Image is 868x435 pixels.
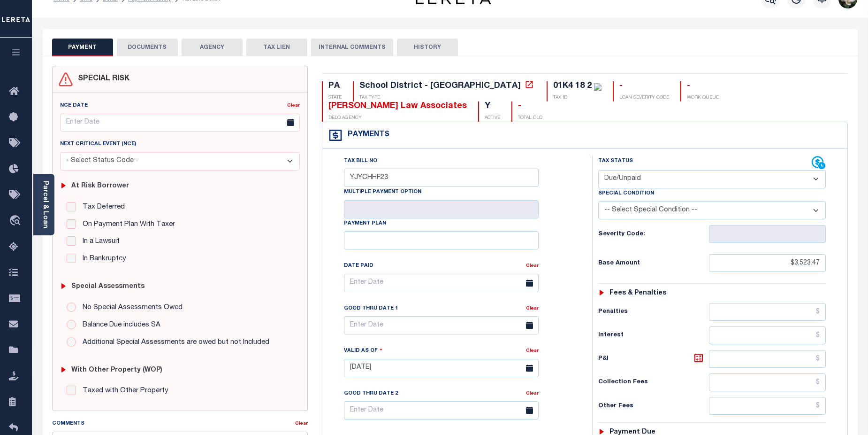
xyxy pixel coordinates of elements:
label: Balance Due includes SA [78,320,160,331]
button: TAX LIEN [246,39,307,56]
label: In Bankruptcy [78,254,126,264]
a: Clear [526,264,539,268]
h6: Special Assessments [71,283,145,291]
label: In a Lawsuit [78,236,120,247]
button: DOCUMENTS [117,39,178,56]
p: TAX ID [553,94,602,101]
label: Comments [52,420,84,428]
h6: At Risk Borrower [71,182,129,190]
i: travel_explore [9,215,24,227]
label: Multiple Payment Option [344,188,421,196]
h6: Severity Code: [598,231,709,238]
label: NCE Date [60,102,88,110]
p: DELQ AGENCY [328,115,467,122]
h4: SPECIAL RISK [73,75,129,84]
input: Enter Date [344,316,539,334]
p: WORK QUEUE [687,94,719,101]
div: - [518,101,542,112]
input: $ [709,254,826,272]
h6: with Other Property (WOP) [71,366,162,374]
a: Clear [287,103,300,108]
a: Clear [295,421,308,426]
label: Date Paid [344,262,373,270]
p: TOTAL DLQ [518,115,542,122]
div: - [619,81,669,92]
label: Good Thru Date 1 [344,305,398,313]
p: TAX TYPE [359,94,535,101]
input: $ [709,326,826,344]
label: Valid as Of [344,346,382,355]
input: Enter Date [344,274,539,292]
button: PAYMENT [52,39,113,56]
h6: Other Fees [598,403,709,410]
div: PA [328,81,342,92]
button: AGENCY [182,39,243,56]
a: Clear [526,391,539,396]
label: Tax Bill No [344,157,377,165]
a: Clear [526,306,539,311]
div: [PERSON_NAME] Law Associates [328,101,467,112]
h6: Penalties [598,308,709,316]
img: check-icon-green.svg [594,83,602,91]
p: STATE [328,94,342,101]
label: Additional Special Assessments are owed but not Included [78,337,269,348]
input: $ [709,303,826,321]
label: On Payment Plan With Taxer [78,219,175,230]
a: Parcel & Loan [42,181,48,228]
h6: Collection Fees [598,379,709,386]
input: Enter Date [344,359,539,377]
h6: Interest [598,332,709,339]
h6: Base Amount [598,260,709,267]
div: Y [485,101,500,112]
label: No Special Assessments Owed [78,303,183,313]
input: $ [709,373,826,391]
label: Payment Plan [344,220,386,228]
p: ACTIVE [485,115,500,122]
h6: Fees & Penalties [609,289,666,297]
label: Next Critical Event (NCE) [60,140,136,148]
p: LOAN SEVERITY CODE [619,94,669,101]
input: $ [709,397,826,415]
div: 01K4 18 2 [553,82,592,90]
input: Enter Date [344,401,539,419]
div: - [687,81,719,92]
div: School District - [GEOGRAPHIC_DATA] [359,82,521,90]
button: HISTORY [397,39,458,56]
label: Tax Deferred [78,202,125,213]
button: INTERNAL COMMENTS [311,39,393,56]
label: Special Condition [598,190,654,198]
label: Tax Status [598,157,633,165]
label: Good Thru Date 2 [344,390,398,398]
h6: P&I [598,352,709,365]
input: $ [709,350,826,368]
label: Taxed with Other Property [78,386,168,396]
h4: Payments [343,131,389,140]
a: Clear [526,349,539,353]
input: Enter Date [60,114,300,132]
